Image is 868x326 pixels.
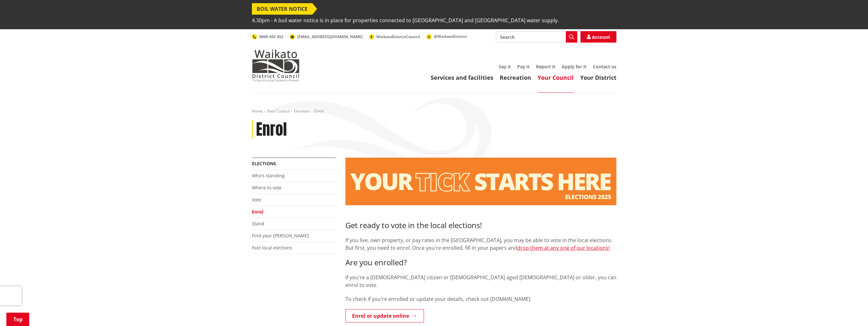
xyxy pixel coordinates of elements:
[294,108,310,114] a: Elections
[431,74,493,81] a: Services and facilities
[252,209,263,215] a: Enrol
[496,31,577,43] input: Search input
[345,274,616,289] p: If you're a [DEMOGRAPHIC_DATA] citizen or [DEMOGRAPHIC_DATA] aged [DEMOGRAPHIC_DATA] or older, yo...
[256,120,287,139] h1: Enrol
[345,309,424,323] a: Enrol or update online
[290,34,363,39] a: [EMAIL_ADDRESS][DOMAIN_NAME]
[345,236,616,252] p: If you live, own property, or pay rates in the [GEOGRAPHIC_DATA], you may be able to vote in the ...
[562,64,587,70] a: Apply for it
[434,34,467,39] span: @WaikatoDistrict
[538,74,574,81] a: Your Council
[252,185,281,191] a: Where to vote
[252,108,263,114] a: Home
[517,244,610,251] a: drop them at any one of our locations!
[252,221,264,227] a: Stand
[252,50,300,81] img: Waikato District Council - Te Kaunihera aa Takiwaa o Waikato
[345,295,616,303] p: To check if you're enrolled or update your details, check out [DOMAIN_NAME]
[252,109,616,114] nav: breadcrumb
[345,158,616,205] img: Elections - Website banners
[500,74,531,81] a: Recreation
[259,34,283,39] span: 0800 492 452
[252,34,283,39] a: 0800 492 452
[345,258,616,267] h3: Are you enrolled?
[499,64,511,70] a: Say it
[6,313,29,326] a: Top
[536,64,555,70] a: Report it
[580,74,616,81] a: Your District
[252,173,285,179] a: Who's standing
[252,3,312,15] span: BOIL WATER NOTICE
[427,34,467,39] a: @WaikatoDistrict
[252,15,559,26] span: 4.30pm - A boil water notice is in place for properties connected to [GEOGRAPHIC_DATA] and [GEOGR...
[252,160,276,166] a: Elections
[267,108,289,114] a: Your Council
[369,34,420,39] a: WaikatoDistrictCouncil
[297,34,363,39] span: [EMAIL_ADDRESS][DOMAIN_NAME]
[252,245,292,251] a: Past local elections
[314,108,323,114] span: Enrol
[376,34,420,39] span: WaikatoDistrictCouncil
[345,221,616,230] h3: Get ready to vote in the local elections!
[580,31,616,43] a: Account
[593,64,616,70] a: Contact us
[252,197,261,203] a: Vote
[517,64,530,70] a: Pay it
[252,233,309,239] a: Find your [PERSON_NAME]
